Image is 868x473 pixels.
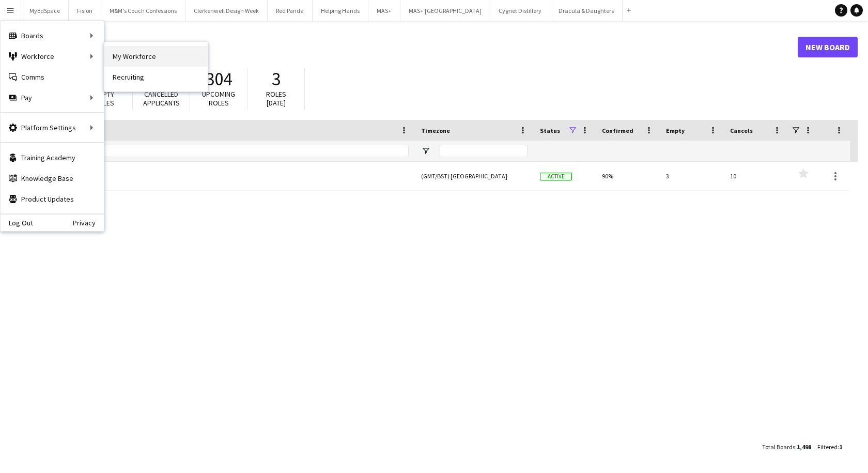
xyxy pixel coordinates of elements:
[368,1,400,21] button: MAS+
[660,162,724,190] div: 3
[762,443,795,451] span: Total Boards
[724,162,788,190] div: 10
[266,89,286,108] span: Roles [DATE]
[762,437,811,457] div: :
[730,127,753,134] span: Cancels
[69,1,101,21] button: Fision
[1,168,104,189] a: Knowledge Base
[817,437,842,457] div: :
[440,145,528,157] input: Timezone Filter Input
[43,145,409,157] input: Board name Filter Input
[490,1,550,21] button: Cygnet Distillery
[1,147,104,168] a: Training Academy
[1,189,104,209] a: Product Updates
[415,162,534,190] div: (GMT/BST) [GEOGRAPHIC_DATA]
[101,1,185,21] button: M&M's Couch Confessions
[540,127,560,134] span: Status
[313,1,368,21] button: Helping Hands
[817,443,838,451] span: Filtered
[73,219,104,227] a: Privacy
[1,46,104,67] div: Workforce
[797,443,811,451] span: 1,498
[1,25,104,46] div: Boards
[1,87,104,108] div: Pay
[18,39,798,55] h1: Boards
[798,37,858,57] a: New Board
[202,89,235,108] span: Upcoming roles
[596,162,660,190] div: 90%
[21,1,69,21] button: MyEdSpace
[540,173,572,180] span: Active
[1,67,104,87] a: Comms
[1,219,33,227] a: Log Out
[143,89,180,108] span: Cancelled applicants
[602,127,633,134] span: Confirmed
[185,1,268,21] button: Clerkenwell Design Week
[421,127,450,134] span: Timezone
[550,1,623,21] button: Dracula & Daughters
[24,162,409,191] a: Cygnet Distillery
[104,67,208,87] a: Recruiting
[666,127,685,134] span: Empty
[272,68,281,90] span: 3
[268,1,313,21] button: Red Panda
[104,46,208,67] a: My Workforce
[1,117,104,138] div: Platform Settings
[400,1,490,21] button: MAS+ [GEOGRAPHIC_DATA]
[206,68,232,90] span: 304
[839,443,842,451] span: 1
[421,146,430,156] button: Open Filter Menu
